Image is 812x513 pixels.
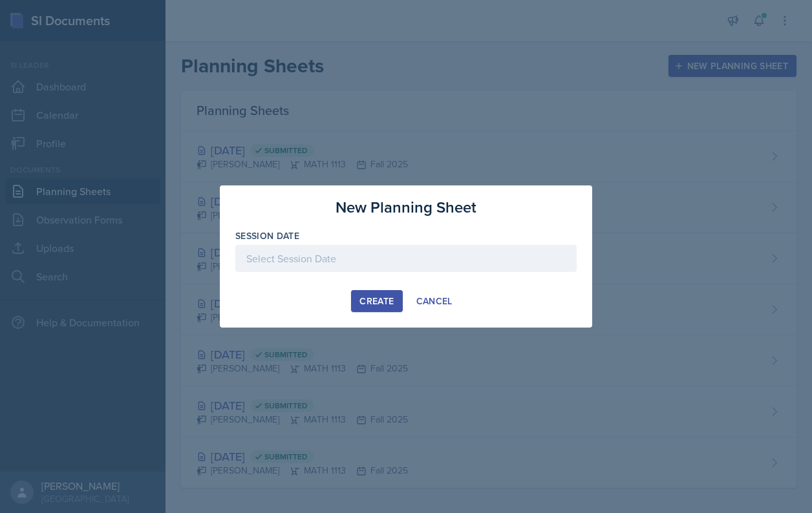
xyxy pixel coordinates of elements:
[359,296,394,306] div: Create
[235,229,299,242] label: Session Date
[408,290,461,312] button: Cancel
[336,196,476,219] h3: New Planning Sheet
[416,296,453,306] div: Cancel
[351,290,402,312] button: Create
